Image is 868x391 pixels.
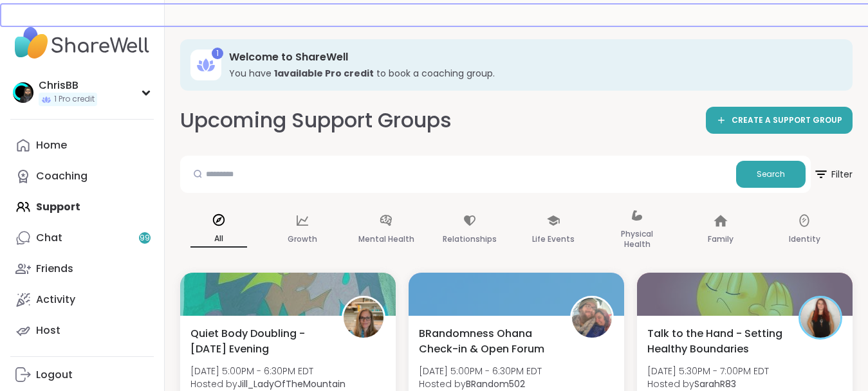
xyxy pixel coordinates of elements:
[10,253,154,284] a: Friends
[813,159,853,190] span: Filter
[647,365,769,377] span: [DATE] 5:30PM - 7:00PM EDT
[466,377,525,390] b: BRandom502
[706,107,853,134] a: CREATE A SUPPORT GROUP
[732,115,842,126] span: CREATE A SUPPORT GROUP
[141,170,151,181] iframe: Spotlight
[190,231,247,248] p: All
[10,130,154,161] a: Home
[609,226,665,252] p: Physical Health
[419,326,556,357] span: BRandomness Ohana Check-in & Open Forum
[789,232,820,247] p: Identity
[757,168,785,180] span: Search
[36,169,88,183] div: Coaching
[229,67,835,80] h3: You have to book a coaching group.
[36,323,60,338] div: Host
[180,106,452,135] h2: Upcoming Support Groups
[708,232,734,247] p: Family
[800,298,840,338] img: SarahR83
[10,284,154,315] a: Activity
[39,78,97,93] div: ChrisBB
[10,315,154,346] a: Host
[10,161,154,192] a: Coaching
[10,359,154,390] a: Logout
[419,377,542,390] span: Hosted by
[532,232,575,247] p: Life Events
[443,232,497,247] p: Relationships
[229,50,835,64] h3: Welcome to ShareWell
[647,326,784,357] span: Talk to the Hand - Setting Healthy Boundaries
[358,232,414,247] p: Mental Health
[572,298,612,338] img: BRandom502
[288,232,317,247] p: Growth
[190,377,346,390] span: Hosted by
[36,368,73,382] div: Logout
[813,156,853,193] button: Filter
[36,262,73,276] div: Friends
[237,377,346,390] b: Jill_LadyOfTheMountain
[274,67,374,80] b: 1 available Pro credit
[694,377,736,390] b: SarahR83
[10,21,154,66] img: ShareWell Nav Logo
[36,293,75,307] div: Activity
[344,298,383,338] img: Jill_LadyOfTheMountain
[647,377,769,390] span: Hosted by
[419,365,542,377] span: [DATE] 5:00PM - 6:30PM EDT
[36,138,67,152] div: Home
[36,231,62,245] div: Chat
[190,365,346,377] span: [DATE] 5:00PM - 6:30PM EDT
[190,326,328,357] span: Quiet Body Doubling -[DATE] Evening
[54,94,95,105] span: 1 Pro credit
[10,223,154,253] a: Chat99
[13,82,33,103] img: ChrisBB
[140,233,150,244] span: 99
[212,48,223,59] div: 1
[736,161,806,188] button: Search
